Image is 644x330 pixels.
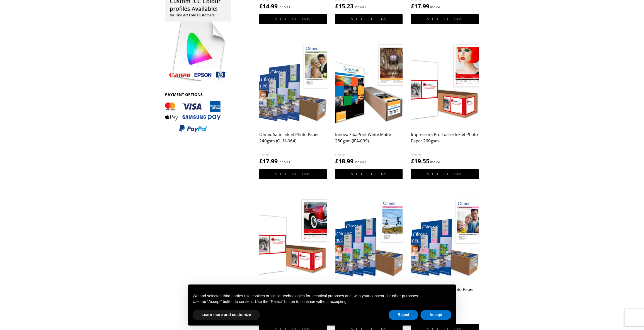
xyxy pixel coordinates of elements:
[411,41,478,126] img: Impressora Pro Lustre Inkjet Photo Paper 260gsm
[411,41,478,165] a: Impressora Pro Lustre Inkjet Photo Paper 260gsm £19.55
[411,129,478,152] h2: Impressora Pro Lustre Inkjet Photo Paper 260gsm
[411,2,429,10] bdi: 17.99
[193,293,451,299] p: We and selected third parties use cookies or similar technologies for technical purposes and, wit...
[335,129,403,152] h2: Innova FibaPrint White Matte 280gsm (IFA-039)
[420,310,451,320] button: Accept
[411,169,478,179] a: Select options for “Impressora Pro Lustre Inkjet Photo Paper 260gsm”
[259,41,327,165] a: Olmec Satin Inkjet Photo Paper 240gsm (OLM-064) £17.99
[335,196,403,281] img: Olmec Lustre Inkjet Photo Paper 260gsm (OLM-059)
[259,2,278,10] bdi: 14.99
[193,310,260,320] button: Learn more and customize
[259,2,263,10] span: £
[411,14,478,24] a: Select options for “Olmec Glossy Inkjet Photo Paper 240gsm (OLM-063)”
[259,129,327,152] h2: Olmec Satin Inkjet Photo Paper 240gsm (OLM-064)
[411,196,478,320] a: Olmec Glossy Inkjet Photo Paper 260gsm (OLM-060) £19.99
[335,169,403,179] a: Select options for “Innova FibaPrint White Matte 280gsm (IFA-039)”
[335,2,338,10] span: £
[335,157,338,165] span: £
[165,92,231,97] h3: PAYMENT OPTIONS
[259,41,327,126] img: Olmec Satin Inkjet Photo Paper 240gsm (OLM-064)
[335,157,354,165] bdi: 18.99
[335,14,403,24] a: Select options for “Impressora Pro Photo Matte HD Inkjet Photo Paper 230gsm”
[259,157,263,165] span: £
[259,169,327,179] a: Select options for “Olmec Satin Inkjet Photo Paper 240gsm (OLM-064)”
[259,157,278,165] bdi: 17.99
[335,41,403,165] a: Innova FibaPrint White Matte 280gsm (IFA-039) £18.99
[411,196,478,281] img: Olmec Glossy Inkjet Photo Paper 260gsm (OLM-060)
[335,2,354,10] bdi: 15.23
[259,196,327,320] a: Impressora Pro Gloss Inkjet Photo Paper 260gsm £19.55
[259,14,327,24] a: Select options for “Olmec Archival Matte Inkjet Photo Paper 230gsm (OLM-067)”
[165,101,221,132] img: PAYMENT OPTIONS
[259,196,327,281] img: Impressora Pro Gloss Inkjet Photo Paper 260gsm
[411,157,414,165] span: £
[335,196,403,320] a: Olmec Lustre Inkjet Photo Paper 260gsm (OLM-059) £19.99
[411,157,429,165] bdi: 19.55
[411,2,414,10] span: £
[389,310,418,320] button: Reject
[193,299,451,305] p: Use the “Accept” button to consent. Use the “Reject” button to continue without accepting.
[335,41,403,126] img: Innova FibaPrint White Matte 280gsm (IFA-039)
